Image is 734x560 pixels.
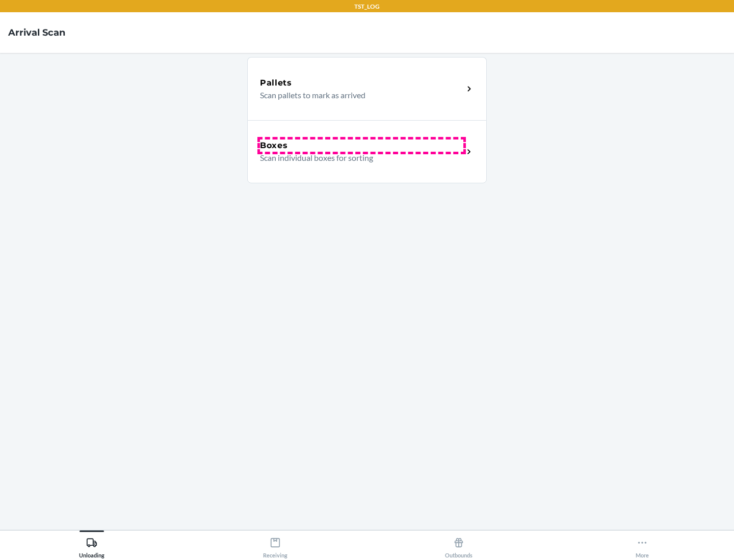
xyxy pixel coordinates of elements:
[260,139,288,152] h5: Boxes
[8,26,65,39] h4: Arrival Scan
[260,89,455,101] p: Scan pallets to mark as arrived
[260,152,455,164] p: Scan individual boxes for sorting
[550,530,734,558] button: More
[183,530,367,558] button: Receiving
[263,533,287,558] div: Receiving
[260,77,292,89] h5: Pallets
[354,2,380,11] p: TST_LOG
[247,57,487,120] a: PalletsScan pallets to mark as arrived
[247,120,487,183] a: BoxesScan individual boxes for sorting
[445,533,473,558] div: Outbounds
[79,533,104,558] div: Unloading
[367,530,550,558] button: Outbounds
[636,533,649,558] div: More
